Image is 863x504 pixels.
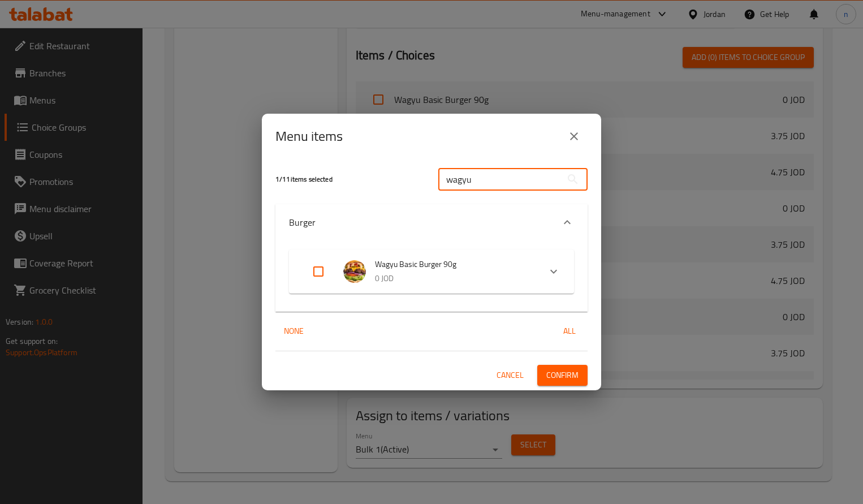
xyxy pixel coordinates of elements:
[275,321,312,342] button: None
[375,257,531,272] span: Wagyu Basic Burger 90g
[556,324,583,338] span: All
[537,365,588,386] button: Confirm
[546,368,579,382] span: Confirm
[289,216,316,229] p: Burger
[280,324,307,338] span: None
[497,368,524,382] span: Cancel
[375,272,531,286] p: 0 JOD
[275,240,588,312] div: Expand
[551,321,588,342] button: All
[275,127,343,145] h2: Menu items
[438,168,562,191] input: Search in items
[560,123,588,150] button: close
[492,365,528,386] button: Cancel
[289,249,574,294] div: Expand
[275,175,425,184] h5: 1 / 11 items selected
[343,260,366,283] img: Wagyu Basic Burger 90g
[275,204,588,240] div: Expand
